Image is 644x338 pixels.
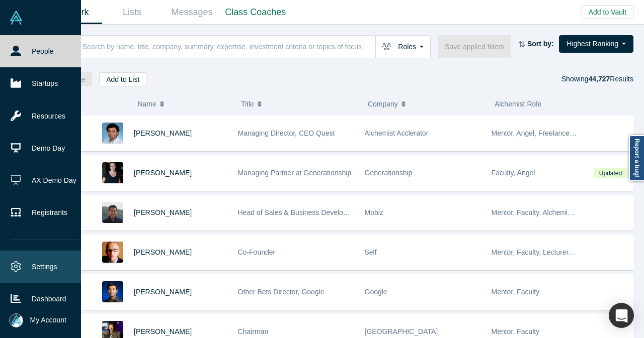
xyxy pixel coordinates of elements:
[102,281,123,302] img: Steven Kan's Profile Image
[102,162,123,183] img: Rachel Chalmers's Profile Image
[162,1,222,24] a: Messages
[438,35,511,58] button: Save applied filters
[134,208,192,216] a: [PERSON_NAME]
[365,327,438,335] span: [GEOGRAPHIC_DATA]
[368,93,398,115] span: Company
[238,288,325,296] span: Other Bets Director, Google
[588,75,610,83] strong: 44,727
[594,168,627,178] span: Updated
[495,100,541,108] span: Alchemist Role
[492,169,535,177] span: Faculty, Angel
[102,242,123,263] img: Robert Winder's Profile Image
[368,93,484,115] button: Company
[365,248,377,256] span: Self
[559,35,633,53] button: Highest Ranking
[629,135,644,181] a: Report a bug!
[9,313,66,327] button: My Account
[102,123,123,144] img: Gnani Palanikumar's Profile Image
[238,169,352,177] span: Managing Partner at Generationship
[238,248,276,256] span: Co-Founder
[134,169,192,177] a: [PERSON_NAME]
[241,93,254,115] span: Title
[9,11,23,25] img: Alchemist Vault Logo
[134,248,192,256] a: [PERSON_NAME]
[582,5,633,19] button: Add to Vault
[99,72,146,86] button: Add to List
[238,129,335,137] span: Managing Director, CEO Quest
[365,169,413,177] span: Generationship
[30,315,66,325] span: My Account
[82,35,375,58] input: Search by name, title, company, summary, expertise, investment criteria or topics of focus
[561,72,633,86] div: Showing
[365,208,383,216] span: Mobiz
[527,40,554,48] strong: Sort by:
[365,129,429,137] span: Alchemist Acclerator
[102,1,162,24] a: Lists
[365,288,387,296] span: Google
[238,208,390,216] span: Head of Sales & Business Development (interim)
[9,313,23,327] img: Mia Scott's Account
[492,327,540,335] span: Mentor, Faculty
[134,129,192,137] a: [PERSON_NAME]
[241,93,357,115] button: Title
[492,288,540,296] span: Mentor, Faculty
[222,1,289,24] a: Class Coaches
[137,93,230,115] button: Name
[102,202,123,223] img: Michael Chang's Profile Image
[492,208,583,216] span: Mentor, Faculty, Alchemist 25
[238,327,269,335] span: Chairman
[137,93,156,115] span: Name
[134,327,192,335] a: [PERSON_NAME]
[588,75,633,83] span: Results
[134,288,192,296] a: [PERSON_NAME]
[375,35,431,58] button: Roles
